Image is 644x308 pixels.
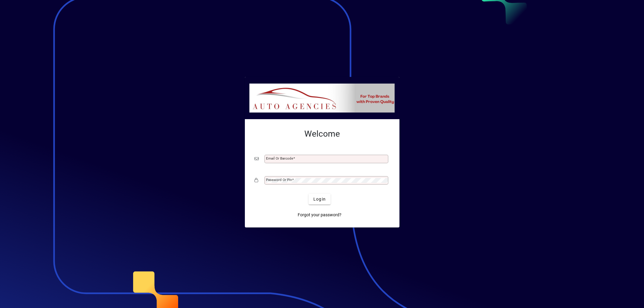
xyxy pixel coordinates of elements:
h2: Welcome [255,129,390,139]
mat-label: Password or Pin [266,178,292,182]
a: Forgot your password? [295,209,344,220]
mat-label: Email or Barcode [266,156,293,160]
button: Login [309,194,331,205]
span: Forgot your password? [298,212,341,218]
span: Login [313,196,326,202]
